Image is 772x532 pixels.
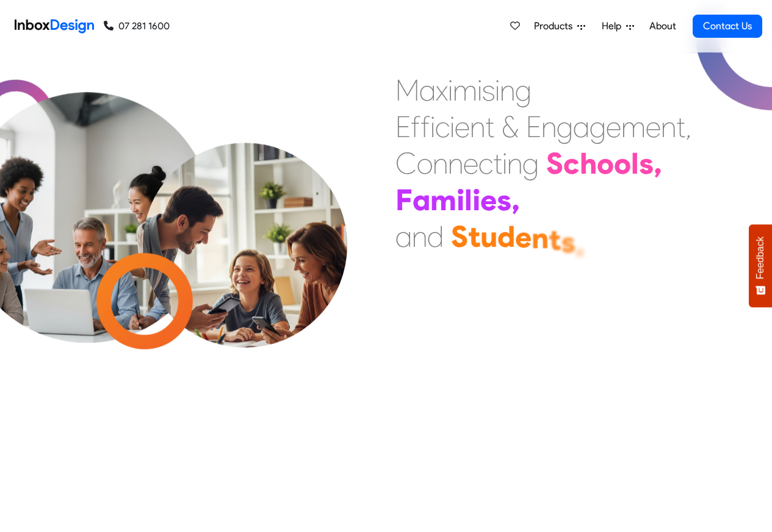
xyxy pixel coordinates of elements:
[433,145,448,182] div: n
[493,145,502,182] div: t
[420,108,430,145] div: f
[477,72,482,108] div: i
[522,145,539,182] div: g
[631,145,639,182] div: l
[575,227,584,263] div: .
[470,108,485,145] div: n
[507,145,522,182] div: n
[685,108,691,145] div: ,
[411,108,420,145] div: f
[614,145,631,182] div: o
[561,224,575,260] div: s
[546,145,563,182] div: S
[590,108,606,145] div: g
[606,108,621,145] div: e
[430,182,456,218] div: m
[430,108,435,145] div: i
[117,137,373,392] img: parents_with_child.png
[451,218,468,255] div: S
[532,219,549,256] div: n
[436,72,448,108] div: x
[395,72,419,108] div: M
[427,218,444,255] div: d
[482,72,495,108] div: s
[693,15,762,38] a: Contact Us
[395,108,411,145] div: E
[395,182,413,218] div: F
[485,108,494,145] div: t
[500,72,515,108] div: n
[541,108,557,145] div: n
[621,108,646,145] div: m
[511,182,520,218] div: ,
[646,108,661,145] div: e
[448,145,463,182] div: n
[676,108,685,145] div: t
[395,145,417,182] div: C
[478,145,493,182] div: c
[480,218,497,255] div: u
[549,221,561,258] div: t
[463,145,478,182] div: e
[419,72,436,108] div: a
[453,72,477,108] div: m
[563,145,580,182] div: c
[417,145,433,182] div: o
[661,108,676,145] div: n
[557,108,573,145] div: g
[464,182,472,218] div: l
[597,145,614,182] div: o
[395,72,691,255] div: Maximising Efficient & Engagement, Connecting Schools, Families, and Students.
[502,108,519,145] div: &
[573,108,590,145] div: a
[450,108,455,145] div: i
[515,72,532,108] div: g
[448,72,453,108] div: i
[654,145,662,182] div: ,
[602,19,626,34] span: Help
[497,182,511,218] div: s
[534,19,577,34] span: Products
[526,108,541,145] div: E
[639,145,654,182] div: s
[455,108,470,145] div: e
[413,182,430,218] div: a
[515,219,532,255] div: e
[412,218,427,255] div: n
[597,14,639,38] a: Help
[495,72,500,108] div: i
[435,108,450,145] div: c
[502,145,507,182] div: i
[472,182,480,218] div: i
[456,182,464,218] div: i
[468,218,480,255] div: t
[749,224,772,307] button: Feedback - Show survey
[480,182,497,218] div: e
[104,19,170,34] a: 07 281 1600
[497,218,515,255] div: d
[755,236,766,279] span: Feedback
[646,14,679,38] a: About
[395,218,412,255] div: a
[529,14,590,38] a: Products
[580,145,597,182] div: h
